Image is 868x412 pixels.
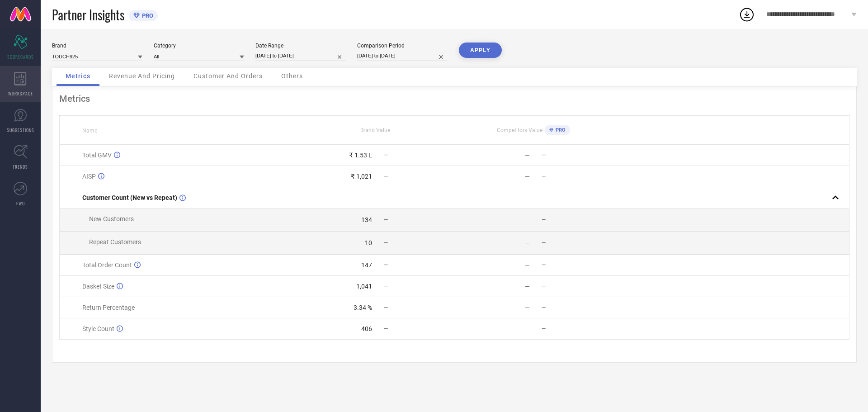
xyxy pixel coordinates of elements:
span: New Customers [89,215,134,223]
span: — [384,283,388,289]
div: — [525,261,530,269]
div: 406 [361,325,372,332]
span: — [542,262,546,268]
span: Total Order Count [82,261,132,269]
span: — [384,326,388,332]
span: — [384,152,388,158]
span: Customer Count (New vs Repeat) [82,194,177,201]
div: Comparison Period [357,43,448,49]
input: Select date range [255,51,346,61]
div: — [525,239,530,246]
div: Date Range [255,43,346,49]
span: Style Count [82,325,114,332]
span: — [384,262,388,268]
span: — [542,304,546,311]
span: Others [281,72,303,80]
span: FWD [16,200,25,207]
div: — [525,173,530,180]
div: Open download list [739,6,755,23]
span: PRO [553,127,566,133]
span: TRENDS [13,163,28,170]
span: Total GMV [82,152,112,159]
span: SCORECARDS [7,53,34,60]
span: Name [82,128,97,134]
span: — [542,173,546,180]
div: Brand [52,43,142,49]
span: Revenue And Pricing [109,72,175,80]
span: WORKSPACE [8,90,33,97]
div: ₹ 1.53 L [349,152,372,159]
span: AISP [82,173,96,180]
div: — [525,216,530,223]
div: 134 [361,216,372,223]
span: Customer And Orders [193,72,263,80]
div: Metrics [59,93,849,104]
span: Competitors Value [497,127,542,133]
button: APPLY [459,43,502,58]
div: — [525,152,530,159]
input: Select comparison period [357,51,448,61]
span: — [542,217,546,223]
div: 3.34 % [354,304,372,311]
span: PRO [140,12,153,19]
span: — [542,283,546,289]
div: — [525,325,530,332]
span: — [384,173,388,180]
span: Metrics [66,72,90,80]
div: 10 [365,239,372,246]
div: — [525,283,530,290]
span: — [542,152,546,158]
div: ₹ 1,021 [351,173,372,180]
div: 1,041 [356,283,372,290]
div: 147 [361,261,372,269]
span: — [384,240,388,246]
span: Partner Insights [52,5,124,24]
span: Repeat Customers [89,238,141,246]
span: Return Percentage [82,304,135,311]
div: Category [154,43,244,49]
span: — [542,326,546,332]
span: Basket Size [82,283,114,290]
span: Brand Value [360,127,390,133]
span: SUGGESTIONS [7,127,34,133]
span: — [542,240,546,246]
span: — [384,217,388,223]
span: — [384,304,388,311]
div: — [525,304,530,311]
